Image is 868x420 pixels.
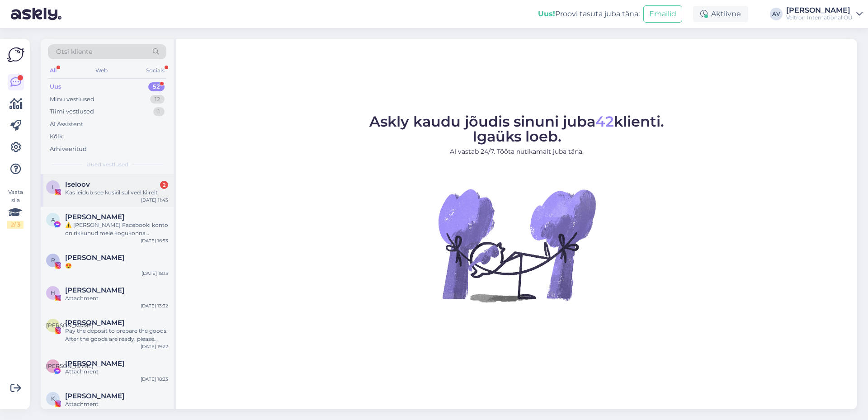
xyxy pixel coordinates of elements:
[51,395,55,402] span: K
[65,262,168,270] div: 😍
[153,107,165,116] div: 1
[65,294,168,302] div: Attachment
[141,376,168,382] div: [DATE] 18:23
[141,302,168,309] div: [DATE] 13:32
[369,113,664,145] span: Askly kaudu jõudis sinuni juba klienti. Igaüks loeb.
[7,46,24,63] img: Askly Logo
[770,8,783,20] div: AV
[7,188,24,229] div: Vaata siia
[65,189,168,197] div: Kas leidub see kuskil sul veel kiirelt
[786,7,863,21] a: [PERSON_NAME]Veltron International OÜ
[52,184,54,190] span: I
[693,6,748,22] div: Aktiivne
[51,216,55,223] span: A
[65,327,168,343] div: Pay the deposit to prepare the goods. After the goods are ready, please inspect them and confirm ...
[786,14,853,21] div: Veltron International OÜ
[7,221,24,229] div: 2 / 3
[140,408,168,415] div: [DATE] 19:04
[50,107,94,116] div: Tiimi vestlused
[435,164,598,326] img: No Chat active
[50,95,94,104] div: Minu vestlused
[65,368,168,376] div: Attachment
[786,7,853,14] div: [PERSON_NAME]
[144,65,166,76] div: Socials
[86,160,128,169] span: Uued vestlused
[65,359,124,368] span: Анатолій Сергієнко
[50,145,87,154] div: Arhiveeritud
[56,47,92,57] span: Otsi kliente
[160,181,168,189] div: 2
[50,120,83,129] div: AI Assistent
[65,180,90,189] span: Iseloov
[65,286,124,294] span: Hanno Tank
[65,221,168,237] div: ⚠️ [PERSON_NAME] Facebooki konto on rikkunud meie kogukonna standardeid. Meie süsteem on saanud p...
[65,400,168,408] div: Attachment
[94,65,109,76] div: Web
[50,82,61,91] div: Uus
[46,363,94,369] span: [PERSON_NAME]
[46,322,94,329] span: [PERSON_NAME]
[141,237,168,244] div: [DATE] 16:53
[142,270,168,277] div: [DATE] 18:13
[65,392,124,400] span: Kristin Kerro
[538,9,640,19] div: Proovi tasuta juba täna:
[150,95,165,104] div: 12
[65,213,124,221] span: Abraham Fernando
[148,82,165,91] div: 52
[50,132,63,141] div: Kõik
[65,254,124,262] span: Rait Kristal
[369,147,664,156] p: AI vastab 24/7. Tööta nutikamalt juba täna.
[65,319,124,327] span: 赵歆茜
[48,65,58,76] div: All
[141,343,168,350] div: [DATE] 19:22
[51,257,55,264] span: R
[51,289,55,296] span: H
[595,113,614,130] span: 42
[538,9,555,18] b: Uus!
[141,197,168,203] div: [DATE] 11:43
[643,5,682,23] button: Emailid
